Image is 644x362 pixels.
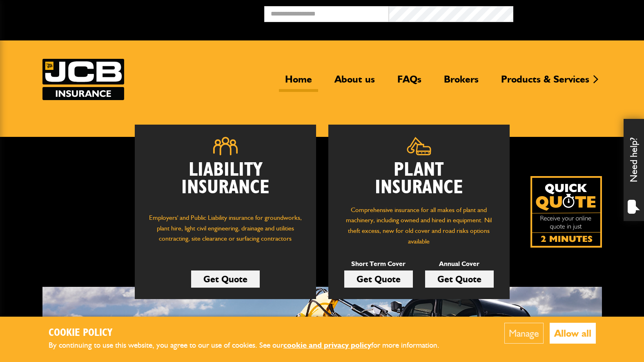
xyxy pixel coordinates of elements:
a: Get Quote [191,270,260,288]
a: Brokers [438,73,485,92]
button: Allow all [550,323,596,344]
button: Manage [504,323,544,344]
p: Short Term Cover [344,259,413,269]
a: Get Quote [344,270,413,288]
p: Employers' and Public Liability insurance for groundworks, plant hire, light civil engineering, d... [147,212,304,252]
img: JCB Insurance Services logo [42,59,124,100]
h2: Cookie Policy [49,327,453,340]
div: Need help? [624,119,644,221]
p: Annual Cover [425,259,494,269]
a: Products & Services [495,73,595,92]
a: Get your insurance quote isn just 2-minutes [530,176,602,248]
button: Broker Login [513,6,638,19]
a: JCB Insurance Services [42,59,124,100]
h2: Liability Insurance [147,161,304,205]
a: About us [328,73,381,92]
img: Quick Quote [530,176,602,248]
p: Comprehensive insurance for all makes of plant and machinery, including owned and hired in equipm... [341,205,497,246]
a: FAQs [391,73,428,92]
a: cookie and privacy policy [283,340,371,350]
h2: Plant Insurance [341,161,497,197]
p: By continuing to use this website, you agree to our use of cookies. See our for more information. [49,339,453,352]
a: Get Quote [425,270,494,288]
a: Home [279,73,318,92]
